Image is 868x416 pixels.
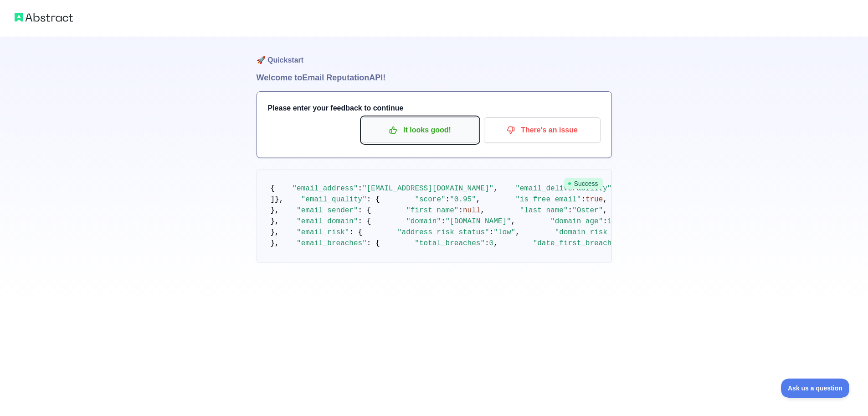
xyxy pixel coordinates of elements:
span: : { [358,217,371,226]
span: : { [349,228,362,237]
span: 10991 [607,217,629,226]
span: : [441,217,446,226]
span: null [463,206,480,215]
span: "email_risk" [297,228,349,237]
span: Success [564,178,603,189]
h3: Please enter your feedback to continue [268,103,601,114]
span: "email_deliverability" [515,184,611,193]
span: "email_quality" [301,195,367,204]
button: There's an issue [484,117,601,143]
p: There's an issue [491,122,594,138]
span: : [358,184,363,193]
p: It looks good! [369,122,472,138]
span: "score" [415,195,445,204]
span: "email_address" [293,184,358,193]
span: "domain_age" [550,217,603,226]
span: : [489,228,494,237]
span: "email_sender" [297,206,358,215]
span: 0 [489,239,494,247]
span: { [271,184,275,193]
span: "total_breaches" [415,239,485,247]
span: "[EMAIL_ADDRESS][DOMAIN_NAME]" [362,184,493,193]
h1: 🚀 Quickstart [257,37,612,71]
span: : [581,195,586,204]
span: "address_risk_status" [397,228,489,237]
span: : [485,239,489,247]
img: Abstract logo [15,11,73,24]
span: "email_breaches" [297,239,367,247]
span: : [446,195,450,204]
span: , [511,217,516,226]
span: true [586,195,603,204]
h1: Welcome to Email Reputation API! [257,71,612,84]
span: , [515,228,520,237]
span: : { [358,206,371,215]
iframe: Toggle Customer Support [781,379,850,398]
span: , [493,239,498,247]
span: "0.95" [450,195,476,204]
span: "date_first_breached" [533,239,625,247]
span: : { [367,195,380,204]
span: , [603,195,607,204]
span: "first_name" [406,206,458,215]
span: "domain_risk_status" [555,228,642,237]
span: : [568,206,572,215]
span: "email_domain" [297,217,358,226]
span: "last_name" [520,206,568,215]
span: , [480,206,485,215]
span: , [603,206,607,215]
span: , [476,195,481,204]
span: : [603,217,607,226]
span: : { [367,239,380,247]
span: "is_free_email" [515,195,581,204]
span: "domain" [406,217,441,226]
span: , [493,184,498,193]
span: : [458,206,463,215]
button: It looks good! [362,117,478,143]
span: "Oster" [572,206,603,215]
span: "[DOMAIN_NAME]" [446,217,511,226]
span: "low" [493,228,515,237]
